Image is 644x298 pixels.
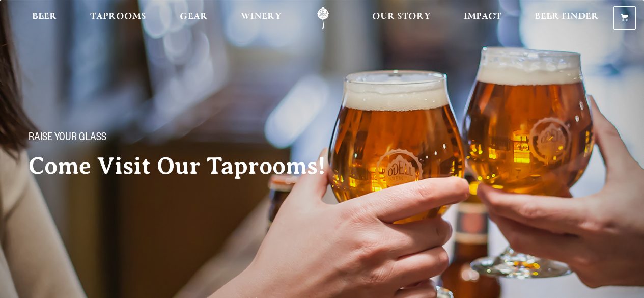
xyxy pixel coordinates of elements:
[180,13,208,21] span: Gear
[90,13,146,21] span: Taprooms
[32,13,57,21] span: Beer
[29,132,106,145] span: Raise your glass
[535,13,599,21] span: Beer Finder
[372,13,431,21] span: Our Story
[304,7,342,30] a: Odell Home
[528,7,605,30] a: Beer Finder
[457,7,508,30] a: Impact
[25,7,64,30] a: Beer
[241,13,282,21] span: Winery
[366,7,437,30] a: Our Story
[173,7,214,30] a: Gear
[29,153,346,179] h2: Come Visit Our Taprooms!
[234,7,288,30] a: Winery
[83,7,153,30] a: Taprooms
[464,13,501,21] span: Impact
